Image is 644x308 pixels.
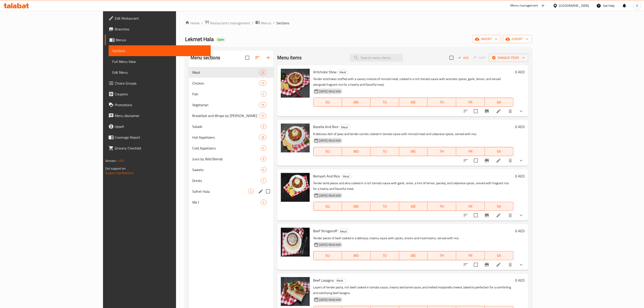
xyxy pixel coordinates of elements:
span: Juice by Wild Blends [192,156,261,162]
div: items [259,70,266,75]
button: Manage items [489,54,528,62]
svg: Show Choices [518,158,524,163]
img: Bemyeh And Rice [281,173,310,202]
p: Layers of tender pasta, rich beef cooked in tomato sauce, creamy bechamel sauce, and melted mozza... [313,285,513,296]
svg: Show Choices [518,262,524,267]
span: 9 [261,124,266,129]
a: Grocery Checklist [105,143,211,154]
span: 1.0.0 [117,158,124,164]
span: MO [344,203,369,210]
div: Cold Appetizers [192,145,261,151]
span: Select to update [471,211,481,220]
button: delete [505,259,516,270]
span: 7 [261,179,266,183]
span: WE [401,148,426,155]
div: items [261,178,266,183]
span: Select to update [471,106,481,116]
span: import [476,36,497,42]
span: Menus [116,37,207,43]
span: Select all sections [243,53,252,62]
nav: breadcrumb [185,20,532,26]
button: TH [428,147,456,156]
span: TU [372,203,397,210]
span: [DATE] 09:45 AM [317,243,342,247]
div: Drinks7 [189,175,274,186]
span: SA [487,252,512,259]
span: Meat [192,70,259,75]
span: TH [429,252,454,259]
div: Meat33 [189,67,274,78]
div: Meat [335,278,346,283]
li: / [252,20,254,26]
h6: 0 AED [515,69,525,75]
a: Coupons [105,89,211,99]
a: Edit Restaurant [105,13,211,24]
a: Full Menu View [109,56,211,67]
a: Menu disclaimer [105,110,211,121]
span: Fish [192,91,261,97]
span: FR [458,148,483,155]
span: FR [458,252,483,259]
button: MO [342,147,371,156]
span: SU [315,203,340,210]
a: Coverage Report [105,132,211,143]
button: FR [456,251,485,260]
div: Cold Appetizers4 [189,143,274,154]
button: SA [485,202,513,211]
span: Meat [340,125,350,130]
button: WE [399,98,428,107]
span: Hot Appetizers [192,135,259,140]
div: Breakfast and Wraps by Saj W Noss [192,113,259,118]
span: Promotions [115,102,207,108]
span: Bazella And Rice [313,123,339,130]
button: WE [399,251,428,260]
span: Upsell [115,124,207,129]
a: Promotions [105,99,211,110]
button: FR [456,98,485,107]
a: Sections [109,45,211,56]
span: WE [401,252,426,259]
span: 19 [259,103,266,107]
div: Drinks [192,178,261,183]
div: items [259,102,266,108]
span: WE [401,99,426,106]
a: Edit menu item [496,213,501,218]
span: TH [429,99,454,106]
h2: Menu items [277,54,302,61]
span: Vegetarian [192,102,259,108]
button: WE [399,147,428,156]
button: sort-choices [460,155,471,166]
span: Bemyeh And Rice [313,173,340,179]
span: Grocery Checklist [115,145,207,151]
button: delete [505,106,516,117]
div: Breakfast and Wraps by [PERSON_NAME]10 [189,110,274,121]
span: Restaurants management [210,20,250,26]
span: Coupons [115,91,207,97]
span: Chicken [192,80,259,86]
span: 18 [259,135,266,140]
span: SA [487,148,512,155]
button: delete [505,155,516,166]
span: Version: [105,158,116,164]
button: MO [342,98,371,107]
div: items [259,113,266,118]
span: Meat [339,229,349,234]
span: [DATE] 09:46 AM [317,298,342,302]
button: SU [313,202,342,211]
li: / [273,20,275,26]
span: TU [372,252,397,259]
a: Choice Groups [105,78,211,89]
button: show more [516,210,527,221]
span: Sweets [192,167,261,172]
span: Beef Stroganoff [313,228,337,234]
button: TU [371,98,399,107]
span: Select section first [471,54,489,61]
div: Chicken13 [189,78,274,89]
span: SU [315,148,340,155]
div: items [259,80,266,86]
button: show more [516,259,527,270]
